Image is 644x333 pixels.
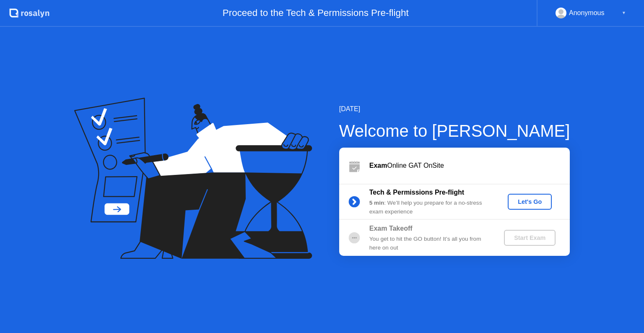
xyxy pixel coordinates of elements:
div: Let's Go [511,198,548,205]
div: Anonymous [569,8,605,18]
div: You get to hit the GO button! It’s all you from here on out [369,235,490,252]
button: Start Exam [504,230,556,246]
div: Online GAT OnSite [369,161,570,171]
button: Let's Go [508,194,552,210]
div: Welcome to [PERSON_NAME] [339,118,570,143]
b: Exam [369,162,387,169]
b: Exam Takeoff [369,225,413,232]
div: [DATE] [339,104,570,114]
div: Start Exam [507,234,552,241]
div: : We’ll help you prepare for a no-stress exam experience [369,199,490,216]
b: 5 min [369,200,384,206]
b: Tech & Permissions Pre-flight [369,189,464,196]
div: ▼ [622,8,626,18]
